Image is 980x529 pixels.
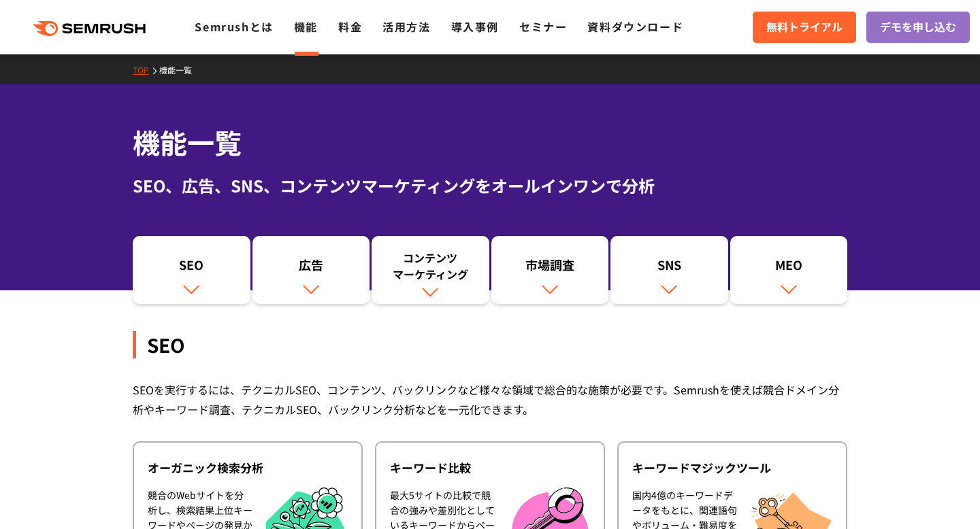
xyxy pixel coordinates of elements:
span: 無料トライアル [766,18,843,36]
a: 無料トライアル [753,12,856,43]
div: SNS [617,256,721,279]
div: SEO [133,331,847,358]
div: SEOを実行するには、テクニカルSEO、コンテンツ、バックリンクなど様々な領域で総合的な施策が必要です。Semrushを使えば競合ドメイン分析やキーワード調査、テクニカルSEO、バックリンク分析... [133,380,847,420]
h1: 機能一覧 [133,122,847,163]
a: SNS [610,236,728,304]
a: 機能 [294,18,318,35]
a: セミナー [519,18,567,35]
a: 資料ダウンロード [587,18,683,35]
a: 料金 [338,18,362,35]
div: 広告 [259,256,363,279]
a: Semrushとは [195,18,273,35]
div: キーワード比較 [390,460,590,476]
a: SEO [133,236,250,304]
a: 導入事例 [451,18,499,35]
a: 市場調査 [491,236,609,304]
a: MEO [730,236,848,304]
span: デモを申し込む [880,18,956,36]
a: 機能一覧 [159,64,202,75]
a: 活用方法 [382,18,430,35]
div: キーワードマジックツール [632,460,832,476]
div: SEO、広告、SNS、コンテンツマーケティングをオールインワンで分析 [133,173,847,198]
a: デモを申し込む [866,12,970,43]
a: 広告 [252,236,370,304]
div: 市場調査 [498,256,602,279]
div: MEO [737,256,841,279]
div: SEO [140,256,244,279]
div: オーガニック検索分析 [148,460,348,476]
a: TOP [133,64,159,75]
a: コンテンツマーケティング [372,236,489,304]
div: コンテンツ マーケティング [378,250,483,282]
